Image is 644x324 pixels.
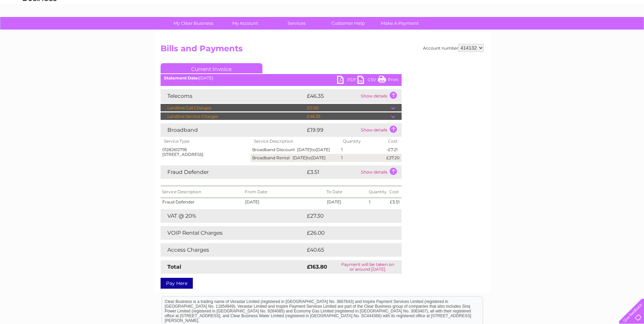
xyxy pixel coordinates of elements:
[305,243,388,257] td: £40.65
[311,147,316,152] span: to
[305,165,359,179] td: £3.51
[334,260,402,274] td: Payment will be taken on or around [DATE]
[585,29,595,34] a: Blog
[599,29,615,34] a: Contact
[367,186,388,198] th: Quantity
[388,198,401,206] td: £3.51
[22,18,57,38] img: logo.png
[357,76,378,86] a: CSV
[161,209,305,223] td: VAT @ 20%
[251,146,339,154] td: Broadband Discount [DATE] [DATE]
[307,264,327,270] strong: £163.80
[367,198,388,206] td: 1
[161,123,305,137] td: Broadband
[385,137,401,146] th: Cost
[161,186,244,198] th: Service Description
[385,146,401,154] td: -£7.21
[217,17,273,30] a: My Account
[161,112,305,121] td: Landline Service Charges
[525,29,537,34] a: Water
[269,17,325,30] a: Services
[385,154,401,162] td: £27.20
[161,104,305,112] td: Landline Call Charges
[423,44,484,52] div: Account number
[243,186,325,198] th: From Date
[161,198,244,206] td: Fraud Defender
[161,44,484,57] h2: Bills and Payments
[339,137,385,146] th: Quantity
[305,112,391,121] td: £46.35
[325,186,368,198] th: To Date
[541,29,556,34] a: Energy
[305,104,391,112] td: £0.00
[161,76,402,80] div: [DATE]
[167,264,181,270] strong: Total
[251,154,339,162] td: Broadband Rental [DATE] [DATE]
[162,4,483,33] div: Clear Business is a trading name of Verastar Limited (registered in [GEOGRAPHIC_DATA] No. 3667643...
[372,17,428,30] a: Make A Payment
[161,137,251,146] th: Service Type
[622,29,638,34] a: Log out
[161,89,305,103] td: Telecoms
[164,75,199,80] b: Statement Date:
[251,137,339,146] th: Service Description
[378,76,398,86] a: Print
[320,17,376,30] a: Customer Help
[516,3,563,12] a: 0333 014 3131
[388,186,401,198] th: Cost
[165,17,221,30] a: My Clear Business
[161,165,305,179] td: Fraud Defender
[305,123,359,137] td: £19.99
[339,146,385,154] td: 1
[162,147,249,157] div: 01282612795 [STREET_ADDRESS]
[161,278,193,289] a: Pay Here
[305,89,359,103] td: £46.35
[161,226,305,240] td: VOIP Rental Charges
[337,76,357,86] a: PDF
[359,123,402,137] td: Show details
[359,89,402,103] td: Show details
[161,243,305,257] td: Access Charges
[307,155,311,160] span: to
[325,198,368,206] td: [DATE]
[359,165,402,179] td: Show details
[161,63,262,73] a: Current Invoice
[243,198,325,206] td: [DATE]
[305,209,388,223] td: £27.30
[339,154,385,162] td: 1
[560,29,581,34] a: Telecoms
[305,226,388,240] td: £26.00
